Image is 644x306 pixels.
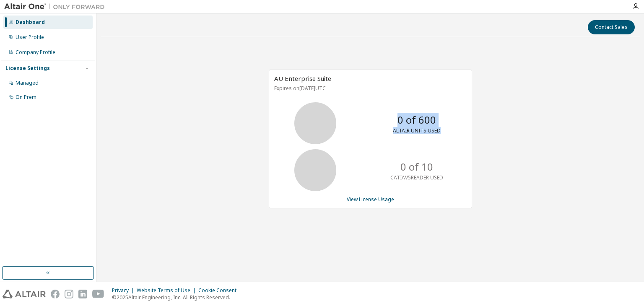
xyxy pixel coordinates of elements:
div: User Profile [16,34,44,41]
p: © 2025 Altair Engineering, Inc. All Rights Reserved. [112,294,241,301]
p: 0 of 10 [400,160,433,174]
p: Expires on [DATE] UTC [274,85,465,92]
p: 0 of 600 [397,113,436,127]
div: Privacy [112,287,137,294]
button: Contact Sales [588,20,635,34]
div: Company Profile [16,49,55,56]
a: View License Usage [347,196,394,203]
div: Managed [16,80,39,86]
div: Dashboard [16,19,45,26]
div: License Settings [5,65,50,72]
div: Website Terms of Use [137,287,198,294]
div: Cookie Consent [198,287,241,294]
p: ALTAIR UNITS USED [393,127,441,134]
img: altair_logo.svg [3,290,46,298]
img: Altair One [4,3,109,11]
img: linkedin.svg [78,290,87,298]
img: youtube.svg [92,290,104,298]
img: facebook.svg [51,290,60,298]
span: AU Enterprise Suite [274,74,331,83]
p: CATIAV5READER USED [390,174,443,181]
div: On Prem [16,94,36,101]
img: instagram.svg [65,290,73,298]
